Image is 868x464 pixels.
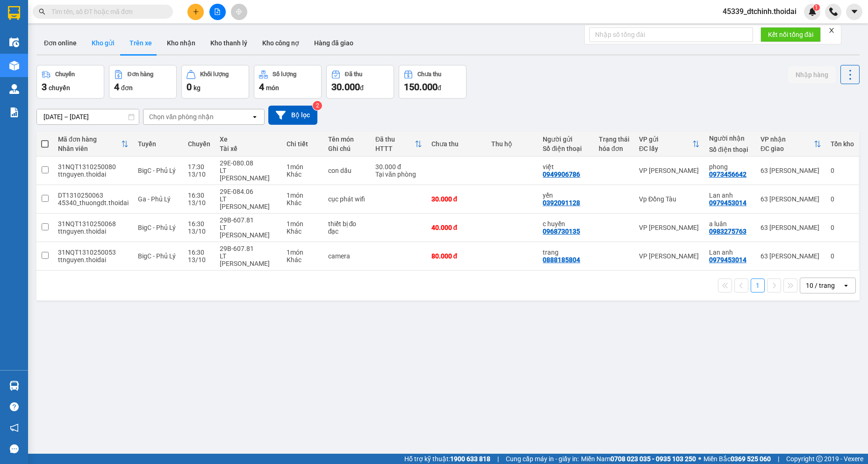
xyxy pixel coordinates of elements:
[543,220,589,228] div: c huyền
[639,224,700,231] div: VP [PERSON_NAME]
[756,132,826,157] th: Toggle SortBy
[36,65,104,99] button: Chuyến3chuyến
[313,101,322,110] sup: 2
[149,112,214,121] div: Chọn văn phòng nhận
[709,171,746,178] div: 0973456642
[188,163,210,171] div: 17:30
[543,136,589,143] div: Người gửi
[450,455,490,463] strong: 1900 633 818
[203,32,255,54] button: Kho thanh lý
[328,167,366,174] div: con dấu
[709,192,751,199] div: Lan anh
[639,195,700,203] div: Vp Đồng Tàu
[831,140,854,148] div: Tồn kho
[287,249,319,256] div: 1 món
[287,199,319,207] div: Khác
[220,224,277,239] div: LT [PERSON_NAME]
[760,145,814,152] div: ĐC giao
[287,140,319,148] div: Chi tiết
[58,199,129,207] div: 45340_thuongdt.thoidai
[431,195,482,203] div: 30.000 đ
[194,84,201,92] span: kg
[639,145,692,152] div: ĐC lấy
[375,145,414,152] div: HTTT
[84,32,122,54] button: Kho gửi
[231,4,247,20] button: aim
[831,195,854,203] div: 0
[138,195,171,203] span: Ga - Phủ Lý
[360,84,364,92] span: đ
[209,4,226,20] button: file-add
[709,199,746,207] div: 0979453014
[236,8,242,15] span: aim
[497,454,499,464] span: |
[220,216,277,224] div: 29B-607.81
[251,113,258,121] svg: open
[709,249,751,256] div: Lan anh
[760,195,821,203] div: 63 [PERSON_NAME]
[328,252,366,260] div: camera
[58,136,121,143] div: Mã đơn hàng
[51,7,162,17] input: Tìm tên, số ĐT hoặc mã đơn
[760,167,821,174] div: 63 [PERSON_NAME]
[589,27,753,42] input: Nhập số tổng đài
[58,220,129,228] div: 31NQT1310250068
[53,132,133,157] th: Toggle SortBy
[181,65,249,99] button: Khối lượng0kg
[599,136,630,143] div: Trạng thái
[193,8,199,15] span: plus
[760,252,821,260] div: 63 [PERSON_NAME]
[831,252,854,260] div: 0
[200,71,229,78] div: Khối lượng
[846,4,862,20] button: caret-down
[806,281,835,290] div: 10 / trang
[138,167,176,174] span: BigC - Phủ Lý
[599,145,630,152] div: hóa đơn
[375,136,414,143] div: Đã thu
[438,84,441,92] span: đ
[121,84,133,92] span: đơn
[831,224,854,231] div: 0
[506,454,579,464] span: Cung cấp máy in - giấy in:
[328,145,366,152] div: Ghi chú
[187,4,204,20] button: plus
[287,192,319,199] div: 1 món
[220,188,277,195] div: 29E-084.06
[10,444,19,453] span: message
[816,456,823,462] span: copyright
[36,32,84,54] button: Đơn online
[220,245,277,252] div: 29B-607.81
[220,159,277,167] div: 29E-080.08
[287,163,319,171] div: 1 món
[813,4,820,11] sup: 1
[8,6,20,20] img: logo-vxr
[58,256,129,264] div: ttnguyen.thoidai
[188,249,210,256] div: 16:30
[220,145,277,152] div: Tài xế
[345,71,362,78] div: Đã thu
[188,199,210,207] div: 13/10
[543,228,580,235] div: 0968730135
[188,192,210,199] div: 16:30
[266,84,279,92] span: món
[138,252,176,260] span: BigC - Phủ Lý
[273,71,296,78] div: Số lượng
[829,7,838,16] img: phone-icon
[581,454,696,464] span: Miền Nam
[760,27,821,42] button: Kết nối tổng đài
[815,4,818,11] span: 1
[138,224,176,231] span: BigC - Phủ Lý
[431,140,482,148] div: Chưa thu
[220,136,277,143] div: Xe
[808,7,817,16] img: icon-new-feature
[639,136,692,143] div: VP gửi
[768,29,813,40] span: Kết nối tổng đài
[828,27,835,34] span: close
[831,167,854,174] div: 0
[709,228,746,235] div: 0983275763
[55,71,75,78] div: Chuyến
[709,220,751,228] div: a luân
[9,61,19,71] img: warehouse-icon
[543,199,580,207] div: 0392091128
[188,228,210,235] div: 13/10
